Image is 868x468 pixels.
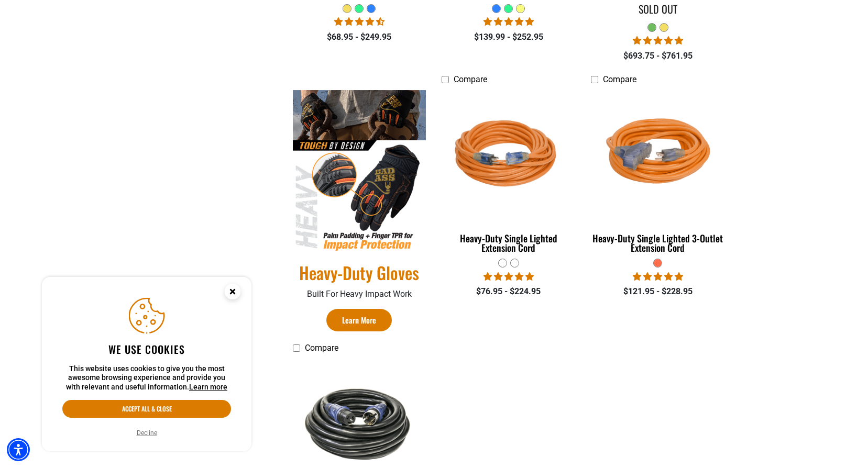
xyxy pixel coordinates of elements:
[591,4,724,14] div: Sold Out
[62,400,231,418] button: Accept all & close
[484,17,534,27] span: 4.92 stars
[214,277,251,309] button: Close this option
[326,309,392,331] a: Learn More Heavy-Duty Gloves
[293,31,426,43] div: $68.95 - $249.95
[633,36,683,46] span: 5.00 stars
[484,272,534,282] span: 5.00 stars
[591,90,724,259] a: orange Heavy-Duty Single Lighted 3-Outlet Extension Cord
[293,262,426,284] a: Heavy-Duty Gloves
[591,50,724,62] div: $693.75 - $761.95
[442,90,575,259] a: orange Heavy-Duty Single Lighted Extension Cord
[633,272,683,282] span: 5.00 stars
[305,343,338,353] span: Compare
[592,95,724,215] img: orange
[134,428,160,438] button: Decline
[442,31,575,43] div: $139.99 - $252.95
[442,233,575,252] div: Heavy-Duty Single Lighted Extension Cord
[442,285,575,298] div: $76.95 - $224.95
[454,74,487,84] span: Compare
[334,17,384,27] span: 4.64 stars
[62,364,231,392] p: This website uses cookies to give you the most awesome browsing experience and provide you with r...
[293,90,426,252] img: Heavy-Duty Gloves
[293,288,426,300] p: Built For Heavy Impact Work
[62,342,231,356] h2: We use cookies
[189,383,227,391] a: This website uses cookies to give you the most awesome browsing experience and provide you with r...
[591,285,724,298] div: $121.95 - $228.95
[42,277,251,452] aside: Cookie Consent
[591,233,724,252] div: Heavy-Duty Single Lighted 3-Outlet Extension Cord
[7,438,30,461] div: Accessibility Menu
[443,95,575,215] img: orange
[603,74,636,84] span: Compare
